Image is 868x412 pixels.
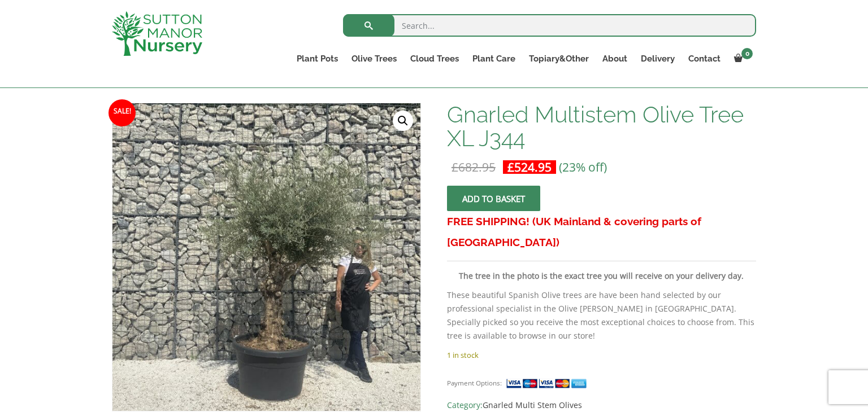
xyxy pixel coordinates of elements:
[447,103,756,150] h1: Gnarled Multistem Olive Tree XL J344
[682,51,727,67] a: Contact
[447,398,756,412] span: Category:
[447,211,756,253] h3: FREE SHIPPING! (UK Mainland & covering parts of [GEOGRAPHIC_DATA])
[447,186,540,211] button: Add to basket
[447,348,756,362] p: 1 in stock
[507,159,552,175] bdi: 524.95
[452,159,496,175] bdi: 682.95
[447,379,502,387] small: Payment Options:
[112,11,202,56] img: logo
[466,51,522,67] a: Plant Care
[596,51,634,67] a: About
[459,270,744,281] strong: The tree in the photo is the exact tree you will receive on your delivery day.
[290,51,345,67] a: Plant Pots
[483,400,582,410] a: Gnarled Multi Stem Olives
[634,51,682,67] a: Delivery
[506,378,591,389] img: payment supported
[343,14,756,37] input: Search...
[522,51,596,67] a: Topiary&Other
[345,51,403,67] a: Olive Trees
[507,159,514,175] span: £
[447,288,756,343] p: These beautiful Spanish Olive trees are have been hand selected by our professional specialist in...
[727,51,756,67] a: 0
[452,159,458,175] span: £
[559,159,607,175] span: (23% off)
[108,99,136,126] span: Sale!
[403,51,466,67] a: Cloud Trees
[393,111,413,131] a: View full-screen image gallery
[741,48,753,59] span: 0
